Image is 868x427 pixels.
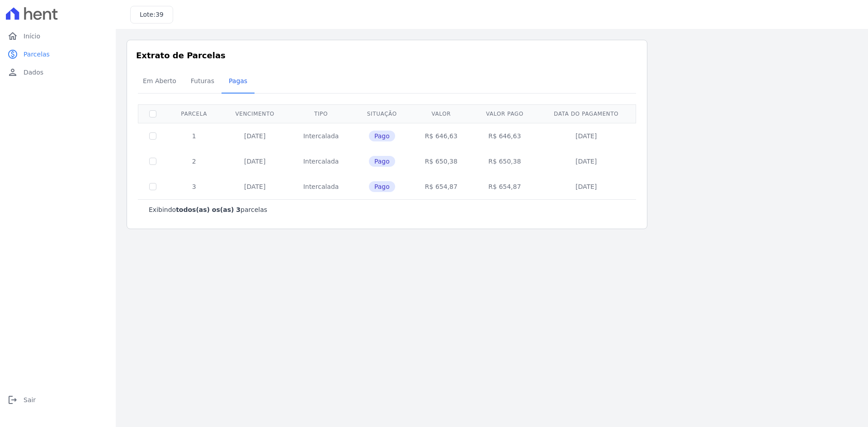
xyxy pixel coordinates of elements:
[136,70,184,94] a: Em Aberto
[7,49,18,60] i: paid
[472,149,538,174] td: R$ 650,38
[136,49,638,61] h3: Extrato de Parcelas
[7,31,18,42] i: home
[7,67,18,78] i: person
[167,104,221,123] th: Parcela
[149,205,267,214] p: Exibindo parcelas
[4,391,112,409] a: logoutSair
[184,70,222,94] a: Futuras
[149,183,156,190] input: Só é possível selecionar pagamentos em aberto
[140,10,164,19] h3: Lote:
[24,32,40,41] span: Início
[167,123,221,149] td: 1
[137,72,182,90] span: Em Aberto
[538,149,635,174] td: [DATE]
[369,181,395,192] span: Pago
[472,104,538,123] th: Valor pago
[289,174,353,199] td: Intercalada
[167,149,221,174] td: 2
[411,104,472,123] th: Valor
[24,68,43,77] span: Dados
[411,149,472,174] td: R$ 650,38
[4,27,112,45] a: homeInício
[185,72,220,90] span: Futuras
[149,158,156,165] input: Só é possível selecionar pagamentos em aberto
[222,70,255,94] a: Pagas
[289,149,353,174] td: Intercalada
[156,11,164,18] span: 39
[472,174,538,199] td: R$ 654,87
[538,174,635,199] td: [DATE]
[176,206,241,213] b: todos(as) os(as) 3
[221,174,289,199] td: [DATE]
[4,45,112,63] a: paidParcelas
[24,395,36,404] span: Sair
[221,123,289,149] td: [DATE]
[221,149,289,174] td: [DATE]
[149,132,156,140] input: Só é possível selecionar pagamentos em aberto
[369,131,395,141] span: Pago
[7,394,18,405] i: logout
[223,72,253,90] span: Pagas
[472,123,538,149] td: R$ 646,63
[289,123,353,149] td: Intercalada
[289,104,353,123] th: Tipo
[411,174,472,199] td: R$ 654,87
[538,123,635,149] td: [DATE]
[221,104,289,123] th: Vencimento
[369,156,395,167] span: Pago
[538,104,635,123] th: Data do pagamento
[411,123,472,149] td: R$ 646,63
[4,63,112,81] a: personDados
[167,174,221,199] td: 3
[353,104,411,123] th: Situação
[24,50,50,59] span: Parcelas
